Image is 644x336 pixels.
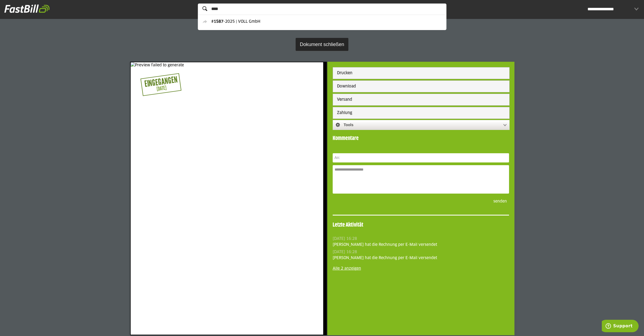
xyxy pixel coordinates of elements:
div: [DATE] [145,83,178,93]
iframe: Öffnet ein Widget, in dem Sie weitere Informationen finden [602,320,639,333]
label: An: [333,153,341,160]
div: [DATE] 16:28 [333,236,509,242]
button: Zahlung [333,107,509,119]
button: Dokument schließen [296,38,348,51]
button: senden [491,196,509,207]
button: Versand [333,94,509,105]
h4: Letzte Aktivität [333,221,509,229]
button: Download [333,81,509,92]
div: [PERSON_NAME] hat die Rechnung per E-Mail versendet [333,242,509,248]
h4: Kommentare [333,120,509,142]
strong: 1587 [214,20,223,24]
div: [DATE] 16:28 [333,249,509,255]
img: fastbill_logo_white.png [4,4,49,13]
div: Eingegangen [144,77,177,87]
button: Drucken [333,67,509,79]
div: [PERSON_NAME] hat die Rechnung per E-Mail versendet [333,255,509,261]
a: #1587-2025 | VOLL GmbH [199,19,281,25]
img: Preview failed to generate [131,62,323,68]
a: Alle 2 anzeigen [333,266,361,272]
